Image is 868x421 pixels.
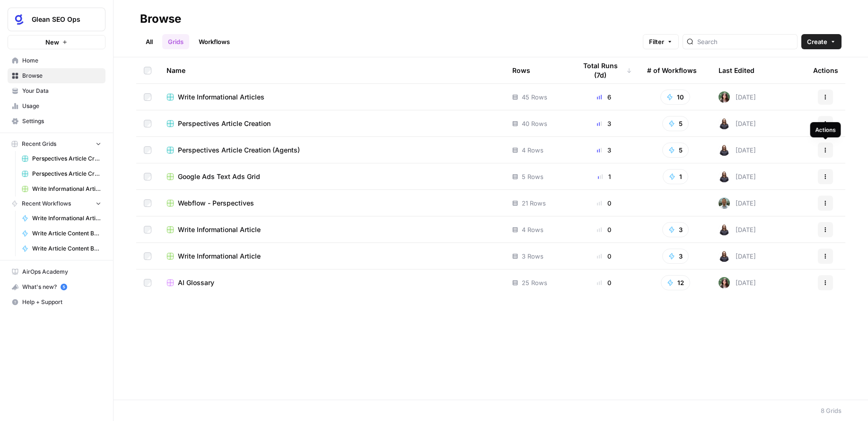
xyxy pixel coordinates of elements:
[18,226,105,241] a: Write Article Content Brief
[522,145,544,155] span: 4 Rows
[576,278,632,287] div: 0
[18,151,105,166] a: Perspectives Article Creation (Agents)
[522,251,544,261] span: 3 Rows
[167,251,497,261] a: Write Informational Article
[32,15,89,24] span: Glean SEO Ops
[18,241,105,256] a: Write Article Content Brief (Agents)
[140,11,181,27] div: Browse
[11,11,28,28] img: Glean SEO Ops Logo
[719,118,730,129] img: pjjqhtlm6d3vtymkaxtpwkzeaz0z
[662,222,689,237] button: 3
[167,92,497,102] a: Write Informational Articles
[8,99,105,114] a: Usage
[167,278,497,287] a: AI Glossary
[719,144,730,156] img: pjjqhtlm6d3vtymkaxtpwkzeaz0z
[813,57,838,83] div: Actions
[662,116,689,131] button: 5
[22,87,101,95] span: Your Data
[719,144,756,156] div: [DATE]
[660,90,690,105] button: 10
[32,170,101,178] span: Perspectives Article Creation
[167,145,497,155] a: Perspectives Article Creation (Agents)
[719,118,756,129] div: [DATE]
[178,198,254,208] span: Webflow - Perspectives
[576,251,632,261] div: 0
[167,172,497,181] a: Google Ads Text Ads Grid
[662,143,689,158] button: 5
[719,224,756,235] div: [DATE]
[167,57,497,83] div: Name
[61,284,67,290] a: 5
[719,197,730,209] img: 7oyuv3ifi7r7kjuuikdoxwg5y4tv
[719,277,756,288] div: [DATE]
[719,277,730,288] img: s91dr5uyxbqpg2czwscdalqhdn4p
[576,172,632,181] div: 1
[719,171,756,182] div: [DATE]
[522,92,547,102] span: 45 Rows
[649,37,664,46] span: Filter
[522,198,546,208] span: 21 Rows
[32,244,101,253] span: Write Article Content Brief (Agents)
[522,172,544,181] span: 5 Rows
[178,172,260,181] span: Google Ads Text Ads Grid
[178,92,264,102] span: Write Informational Articles
[178,145,300,155] span: Perspectives Article Creation (Agents)
[576,119,632,128] div: 3
[22,199,71,208] span: Recent Workflows
[807,37,827,46] span: Create
[167,119,497,128] a: Perspectives Article Creation
[647,57,697,83] div: # of Workflows
[193,34,236,49] a: Workflows
[18,166,105,181] a: Perspectives Article Creation
[32,185,101,193] span: Write Informational Article
[801,34,842,49] button: Create
[661,275,690,290] button: 12
[719,251,756,262] div: [DATE]
[32,229,101,238] span: Write Article Content Brief
[522,225,544,234] span: 4 Rows
[8,83,105,99] a: Your Data
[178,278,214,287] span: AI Glossary
[522,278,547,287] span: 25 Rows
[576,225,632,234] div: 0
[8,68,105,83] a: Browse
[22,102,101,110] span: Usage
[643,34,679,49] button: Filter
[8,280,105,294] div: What's new?
[719,91,730,103] img: s91dr5uyxbqpg2czwscdalqhdn4p
[8,279,105,295] button: What's new? 5
[22,268,101,276] span: AirOps Academy
[18,181,105,197] a: Write Informational Article
[162,34,189,49] a: Grids
[522,119,547,128] span: 40 Rows
[719,91,756,103] div: [DATE]
[815,125,835,134] div: Actions
[663,169,688,184] button: 1
[662,249,689,264] button: 3
[576,145,632,155] div: 3
[576,92,632,102] div: 6
[22,140,56,148] span: Recent Grids
[140,34,158,49] a: All
[719,224,730,235] img: pjjqhtlm6d3vtymkaxtpwkzeaz0z
[22,117,101,125] span: Settings
[22,298,101,306] span: Help + Support
[8,137,105,151] button: Recent Grids
[821,406,842,415] div: 8 Grids
[8,53,105,68] a: Home
[576,198,632,208] div: 0
[8,264,105,279] a: AirOps Academy
[62,285,65,289] text: 5
[18,211,105,226] a: Write Informational Article Body (v2)
[719,197,756,209] div: [DATE]
[8,295,105,310] button: Help + Support
[167,198,497,208] a: Webflow - Perspectives
[22,56,101,65] span: Home
[719,251,730,262] img: pjjqhtlm6d3vtymkaxtpwkzeaz0z
[719,171,730,182] img: pjjqhtlm6d3vtymkaxtpwkzeaz0z
[32,214,101,223] span: Write Informational Article Body (v2)
[32,154,101,163] span: Perspectives Article Creation (Agents)
[8,197,105,211] button: Recent Workflows
[22,72,101,80] span: Browse
[8,114,105,129] a: Settings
